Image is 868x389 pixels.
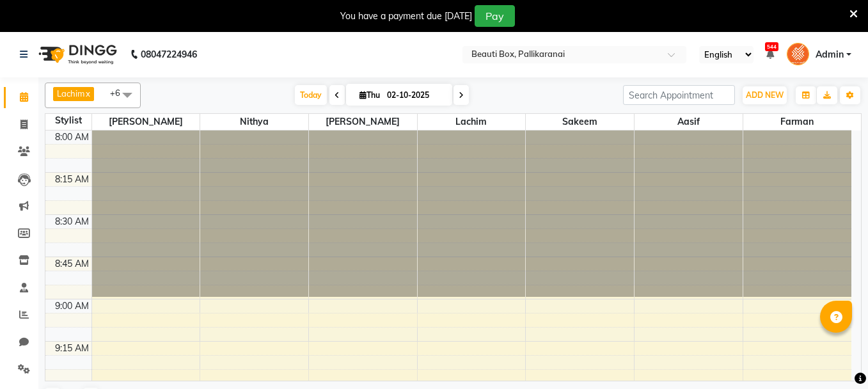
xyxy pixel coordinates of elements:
[765,42,778,51] span: 544
[635,114,743,130] span: Aasif
[84,88,90,99] a: x
[52,215,91,228] div: 8:30 AM
[52,342,91,355] div: 9:15 AM
[746,90,784,100] span: ADD NEW
[356,90,383,100] span: Thu
[383,86,447,105] input: 2025-10-02
[52,173,91,186] div: 8:15 AM
[766,49,774,60] a: 544
[33,36,120,72] img: logo
[743,114,851,130] span: Farman
[110,88,130,98] span: +6
[340,10,472,23] div: You have a payment due [DATE]
[475,5,515,27] button: Pay
[57,88,84,99] span: Lachim
[295,85,327,105] span: Today
[45,114,91,127] div: Stylist
[52,299,91,313] div: 9:00 AM
[92,114,200,130] span: [PERSON_NAME]
[200,114,308,130] span: Nithya
[52,257,91,271] div: 8:45 AM
[418,114,526,130] span: Lachim
[141,36,197,72] b: 08047224946
[743,86,787,104] button: ADD NEW
[623,85,735,105] input: Search Appointment
[309,114,417,130] span: [PERSON_NAME]
[52,131,91,144] div: 8:00 AM
[787,43,809,65] img: Admin
[816,48,844,61] span: Admin
[526,114,634,130] span: Sakeem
